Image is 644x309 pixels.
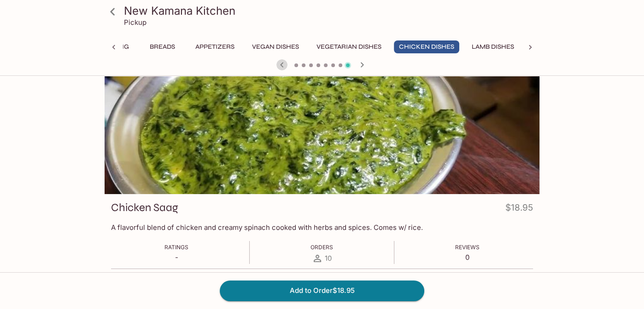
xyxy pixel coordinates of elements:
[455,253,480,262] p: 0
[164,244,188,251] span: Ratings
[164,253,188,262] p: -
[111,200,178,215] h3: Chicken Saag
[141,40,183,53] button: Breads
[190,40,240,53] button: Appetizers
[124,18,146,27] p: Pickup
[311,40,386,53] button: Vegetarian Dishes
[467,40,519,53] button: Lamb Dishes
[505,200,533,218] h4: $18.95
[105,72,539,194] div: Chicken Saag
[455,244,480,251] span: Reviews
[394,40,459,53] button: Chicken Dishes
[124,4,536,18] h3: New Kamana Kitchen
[111,223,533,232] p: A flavorful blend of chicken and creamy spinach cooked with herbs and spices. Comes w/ rice.
[310,244,333,251] span: Orders
[247,40,304,53] button: Vegan Dishes
[220,280,424,301] button: Add to Order$18.95
[325,254,332,263] span: 10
